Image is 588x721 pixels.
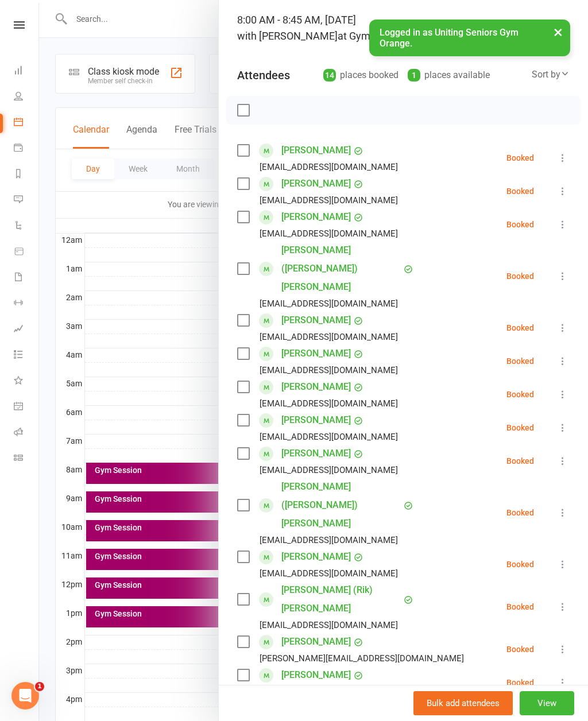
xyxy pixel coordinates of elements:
div: Sort by [532,67,570,82]
a: Dashboard [14,59,40,84]
div: [EMAIL_ADDRESS][DOMAIN_NAME] [260,396,398,411]
a: [PERSON_NAME] [281,548,351,566]
span: 1 [35,682,44,691]
div: Booked [506,220,534,228]
div: Attendees [237,67,290,83]
button: × [548,20,568,44]
a: Product Sales [14,239,40,265]
div: Booked [506,424,534,432]
div: [PERSON_NAME][EMAIL_ADDRESS][DOMAIN_NAME] [260,651,464,666]
div: Booked [506,272,534,280]
div: places booked [323,67,399,83]
a: [PERSON_NAME] [281,208,351,226]
a: [PERSON_NAME] [281,378,351,396]
div: [EMAIL_ADDRESS][DOMAIN_NAME] [260,226,398,241]
a: Class kiosk mode [14,446,40,472]
div: Booked [506,603,534,611]
a: Reports [14,162,40,188]
a: [PERSON_NAME] (Rik) [PERSON_NAME] [281,581,401,618]
a: [PERSON_NAME] [281,666,351,684]
button: Bulk add attendees [413,691,513,715]
div: [EMAIL_ADDRESS][DOMAIN_NAME] [260,618,398,633]
a: [PERSON_NAME] [281,411,351,429]
div: Booked [506,457,534,465]
a: [PERSON_NAME] [281,444,351,463]
span: Logged in as Uniting Seniors Gym Orange. [380,27,519,49]
div: [EMAIL_ADDRESS][DOMAIN_NAME] [260,363,398,378]
div: Booked [506,357,534,365]
div: [EMAIL_ADDRESS][DOMAIN_NAME] [260,463,398,478]
div: Booked [506,645,534,653]
a: What's New [14,369,40,394]
a: [PERSON_NAME] [281,633,351,651]
a: [PERSON_NAME] ([PERSON_NAME]) [PERSON_NAME] [281,478,401,533]
div: places available [408,67,490,83]
div: Booked [506,390,534,398]
div: Booked [506,679,534,687]
a: Roll call kiosk mode [14,420,40,446]
div: [EMAIL_ADDRESS][DOMAIN_NAME] [260,160,398,175]
a: Assessments [14,317,40,343]
div: [EMAIL_ADDRESS][DOMAIN_NAME] [260,429,398,444]
div: [EMAIL_ADDRESS][DOMAIN_NAME] [260,193,398,208]
div: Booked [506,154,534,162]
a: [PERSON_NAME] [281,344,351,363]
a: People [14,84,40,110]
div: [EMAIL_ADDRESS][DOMAIN_NAME] [260,566,398,581]
div: 1 [408,69,420,82]
a: [PERSON_NAME] [281,175,351,193]
div: 14 [323,69,336,82]
div: Booked [506,187,534,195]
a: [PERSON_NAME] ([PERSON_NAME]) [PERSON_NAME] [281,241,401,296]
button: View [520,691,574,715]
div: [EMAIL_ADDRESS][DOMAIN_NAME] [260,533,398,548]
div: Booked [506,324,534,332]
a: [PERSON_NAME] [281,311,351,330]
div: Booked [506,509,534,517]
a: [PERSON_NAME] [281,141,351,160]
div: [EMAIL_ADDRESS][DOMAIN_NAME] [260,296,398,311]
div: Booked [506,560,534,568]
a: Calendar [14,110,40,136]
a: Payments [14,136,40,162]
a: General attendance kiosk mode [14,394,40,420]
div: 8:00 AM - 8:45 AM, [DATE] [237,12,570,44]
div: [EMAIL_ADDRESS][DOMAIN_NAME] [260,330,398,344]
iframe: Intercom live chat [11,682,39,710]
